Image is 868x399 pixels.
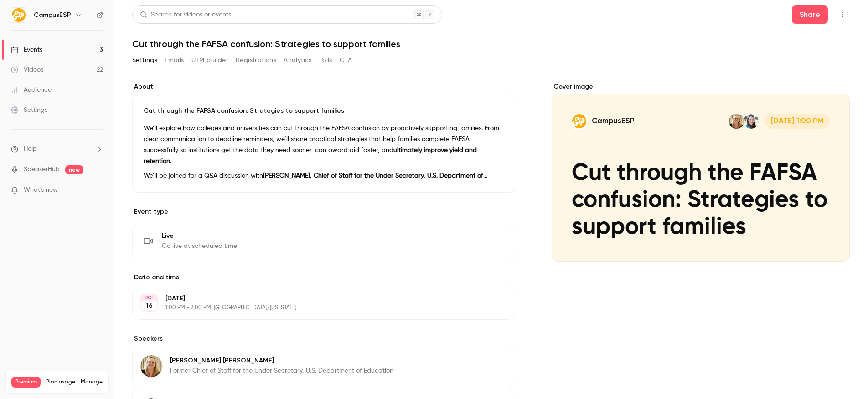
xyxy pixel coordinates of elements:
[144,106,504,115] p: Cut through the FAFSA confusion: Strategies to support families
[132,82,515,91] label: About
[146,301,153,310] p: 16
[132,347,515,385] div: Melanie Muenzer[PERSON_NAME] [PERSON_NAME]Former Chief of Staff for the Under Secretary, U.S. Dep...
[11,85,52,94] div: Audience
[552,82,850,91] label: Cover image
[24,165,60,174] a: SpeakerHub
[236,53,276,68] button: Registrations
[792,5,828,24] button: Share
[11,65,43,74] div: Videos
[11,45,42,54] div: Events
[81,378,103,386] a: Manage
[34,10,71,20] h6: CampusESP
[165,53,184,68] button: Emails
[132,38,850,49] h1: Cut through the FAFSA confusion: Strategies to support families
[24,144,37,154] span: Help
[162,231,237,241] span: Live
[132,334,515,343] label: Speakers
[65,165,83,174] span: new
[170,366,393,375] p: Former Chief of Staff for the Under Secretary, U.S. Department of Education
[144,173,487,190] strong: [PERSON_NAME], Chief of Staff for the Under Secretary, U.S. Department of Education
[24,185,58,195] span: What's new
[165,294,467,303] p: [DATE]
[132,207,515,216] p: Event type
[141,294,157,301] div: OCT
[165,304,467,311] p: 1:00 PM - 2:00 PM, [GEOGRAPHIC_DATA]/[US_STATE]
[11,377,41,388] span: Premium
[46,378,75,386] span: Plan usage
[11,105,47,115] div: Settings
[144,123,504,167] p: We’ll explore how colleges and universities can cut through the FAFSA confusion by proactively su...
[170,356,393,365] p: [PERSON_NAME] [PERSON_NAME]
[552,82,850,262] section: Cover image
[132,53,157,68] button: Settings
[140,10,231,20] div: Search for videos or events
[340,53,352,68] button: CTA
[11,144,103,154] li: help-dropdown-opener
[191,53,228,68] button: UTM builder
[284,53,312,68] button: Analytics
[140,355,162,377] img: Melanie Muenzer
[162,241,237,251] span: Go live at scheduled time
[11,8,26,22] img: CampusESP
[319,53,332,68] button: Polls
[144,170,504,181] p: We’ll be joined for a Q&A discussion with , who will bring a federal and policy perspective to th...
[132,273,515,282] label: Date and time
